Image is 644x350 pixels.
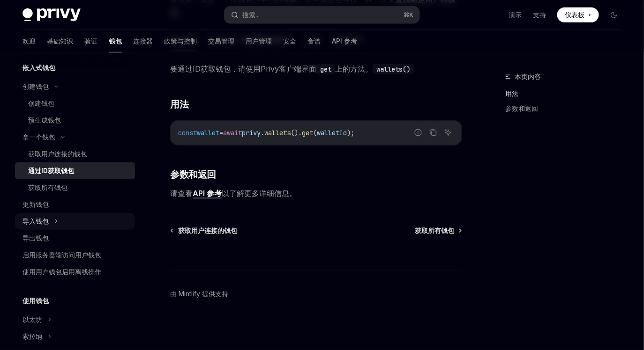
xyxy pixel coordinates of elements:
[22,8,81,22] img: 深色标志
[15,95,135,112] a: 创建钱包
[22,64,55,72] font: 嵌入式钱包
[313,129,317,137] span: (
[242,11,260,19] font: 搜索...
[170,169,216,180] font: 参数和返回
[170,189,193,198] font: 请查看
[242,129,261,137] span: privy
[223,129,242,137] span: await
[22,315,42,323] font: 以太坊
[22,30,36,52] a: 欢迎
[373,64,414,74] code: wallets()
[415,226,454,234] font: 获取所有钱包
[515,73,541,80] font: 本页内容
[264,129,291,137] span: wallets
[219,129,223,137] span: =
[22,133,55,141] font: 拿一个钱包
[15,230,135,247] a: 导出钱包
[178,129,197,137] span: const
[208,30,234,52] a: 交易管理
[509,11,522,19] font: 演示
[505,101,629,116] a: 参数和返回
[170,290,228,298] font: 由 Mintlify 提供支持
[22,234,49,242] font: 导出钱包
[22,268,101,276] font: 使用用户钱包启用离线操作
[197,129,219,137] span: wallet
[291,129,302,137] span: ().
[28,167,74,175] font: 通过ID获取钱包
[316,64,335,74] code: get
[28,183,67,191] font: 获取所有钱包
[22,82,49,90] font: 创建钱包
[565,11,584,19] font: 仪表板
[261,64,316,73] font: Privy客户端界面
[427,126,439,139] button: 复制代码块中的内容
[15,179,135,196] a: 获取所有钱包
[332,30,357,52] a: API 参考
[15,263,135,280] a: 使用用户钱包启用离线操作
[412,126,424,139] button: 报告错误代码
[171,226,237,235] a: 获取用户连接的钱包
[22,200,49,208] font: 更新钱包
[84,37,97,45] font: 验证
[222,189,297,198] font: 以了解更多详细信息。
[347,129,354,137] span: );
[607,7,622,22] button: 切换暗模式
[15,196,135,213] a: 更新钱包
[410,11,414,18] font: K
[178,226,237,234] font: 获取用户连接的钱包
[208,37,234,45] font: 交易管理
[557,7,599,22] a: 仪表板
[283,37,296,45] font: 安全
[261,129,264,137] span: .
[28,150,87,158] font: 获取用户连接的钱包
[170,99,188,110] font: 用法
[404,11,410,18] font: ⌘
[28,99,54,107] font: 创建钱包
[133,37,153,45] font: 连接器
[47,30,73,52] a: 基础知识
[533,10,546,20] a: 支持
[22,251,101,259] font: 启用服务器端访问用户钱包
[533,11,546,19] font: 支持
[170,289,228,299] a: 由 Mintlify 提供支持
[170,64,261,73] font: 要通过ID获取钱包，请使用
[193,189,222,198] font: API 参考
[283,30,296,52] a: 安全
[15,162,135,179] a: 通过ID获取钱包
[505,86,629,101] a: 用法
[47,37,73,45] font: 基础知识
[442,126,454,139] button: 询问人工智能
[505,89,518,97] font: 用法
[15,247,135,263] a: 启用服务器端访问用户钱包
[28,116,61,124] font: 预生成钱包
[133,30,153,52] a: 连接器
[307,30,321,52] a: 食谱
[415,226,461,235] a: 获取所有钱包
[22,217,49,225] font: 导入钱包
[225,7,419,23] button: 搜索...⌘K
[109,37,122,45] font: 钱包
[15,112,135,129] a: 预生成钱包
[22,37,36,45] font: 欢迎
[22,332,42,340] font: 索拉纳
[109,30,122,52] a: 钱包
[307,37,321,45] font: 食谱
[84,30,97,52] a: 验证
[164,37,197,45] font: 政策与控制
[193,189,222,198] a: API 参考
[302,129,313,137] span: get
[335,64,373,73] font: 上的方法。
[164,30,197,52] a: 政策与控制
[317,129,347,137] span: walletId
[332,37,357,45] font: API 参考
[22,297,49,305] font: 使用钱包
[505,104,538,112] font: 参数和返回
[15,146,135,162] a: 获取用户连接的钱包
[509,10,522,20] a: 演示
[246,37,272,45] font: 用户管理
[246,30,272,52] a: 用户管理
